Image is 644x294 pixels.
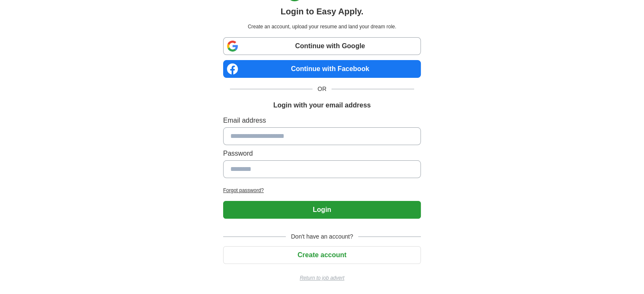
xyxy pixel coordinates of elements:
a: Continue with Facebook [223,60,421,78]
span: Don't have an account? [286,232,358,241]
button: Create account [223,246,421,264]
button: Login [223,201,421,219]
label: Email address [223,115,421,126]
h1: Login with your email address [273,100,370,110]
a: Forgot password? [223,187,421,194]
a: Create account [223,251,421,258]
p: Create an account, upload your resume and land your dream role. [225,23,419,30]
label: Password [223,148,421,159]
h1: Login to Easy Apply. [281,5,364,18]
a: Return to job advert [223,274,421,282]
a: Continue with Google [223,37,421,55]
span: OR [312,85,332,93]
